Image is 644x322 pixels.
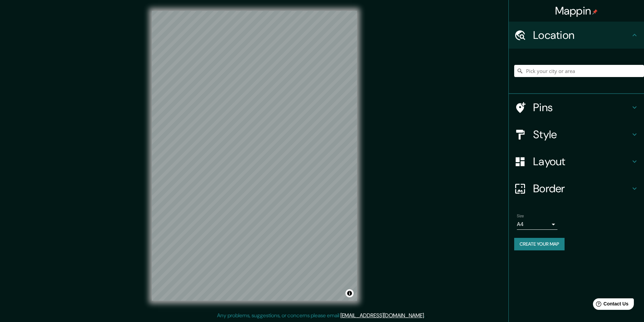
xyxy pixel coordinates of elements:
input: Pick your city or area [514,65,644,77]
div: Pins [509,94,644,121]
div: Style [509,121,644,148]
a: [EMAIL_ADDRESS][DOMAIN_NAME] [340,312,424,319]
p: Any problems, suggestions, or concerns please email . [217,312,425,320]
h4: Pins [533,101,630,114]
h4: Location [533,28,630,42]
div: Location [509,22,644,49]
iframe: Help widget launcher [584,296,637,315]
h4: Style [533,128,630,141]
canvas: Map [152,11,357,301]
h4: Layout [533,155,630,168]
div: . [425,312,426,320]
label: Size [517,213,524,219]
button: Create your map [514,238,565,250]
div: Border [509,175,644,202]
div: Layout [509,148,644,175]
h4: Border [533,182,630,195]
img: pin-icon.png [592,9,598,15]
div: A4 [517,219,557,230]
h4: Mappin [555,4,598,18]
div: . [426,312,427,320]
button: Toggle attribution [345,289,354,297]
